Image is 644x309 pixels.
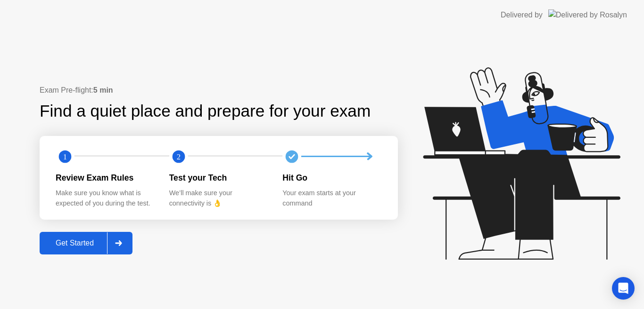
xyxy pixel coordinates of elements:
div: Make sure you know what is expected of you during the test. [56,188,154,208]
div: Your exam starts at your command [282,188,381,208]
text: 1 [63,152,67,161]
div: Test your Tech [169,172,268,184]
text: 2 [177,152,181,161]
b: 5 min [93,86,113,94]
div: Open Intercom Messenger [612,277,635,300]
div: Review Exam Rules [56,172,154,184]
div: Get Started [42,239,107,247]
div: Delivered by [501,9,543,21]
button: Get Started [40,232,132,254]
div: Hit Go [282,172,381,184]
img: Delivered by Rosalyn [548,9,627,20]
div: Find a quiet place and prepare for your exam [40,99,372,124]
div: Exam Pre-flight: [40,85,398,96]
div: We’ll make sure your connectivity is 👌 [169,188,268,208]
